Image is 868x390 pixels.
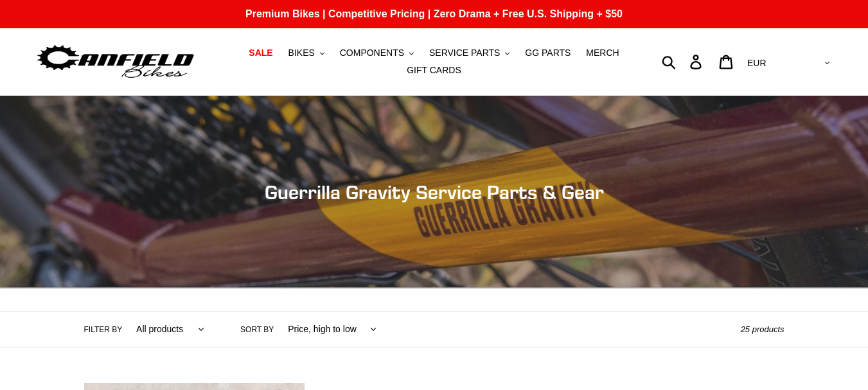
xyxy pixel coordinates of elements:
label: Sort by [240,324,274,335]
button: COMPONENTS [333,44,420,62]
a: GIFT CARDS [400,62,468,79]
a: SALE [242,44,279,62]
button: SERVICE PARTS [423,44,516,62]
span: GIFT CARDS [407,65,461,76]
span: GG PARTS [525,48,571,58]
span: COMPONENTS [340,48,404,58]
label: Filter by [84,324,123,335]
span: SERVICE PARTS [429,48,500,58]
img: Canfield Bikes [35,42,196,82]
button: BIKES [282,44,331,62]
span: Guerrilla Gravity Service Parts & Gear [265,181,604,204]
span: BIKES [288,48,315,58]
span: SALE [249,48,272,58]
span: 25 products [741,324,784,334]
a: GG PARTS [518,44,577,62]
span: MERCH [586,48,619,58]
a: MERCH [580,44,625,62]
